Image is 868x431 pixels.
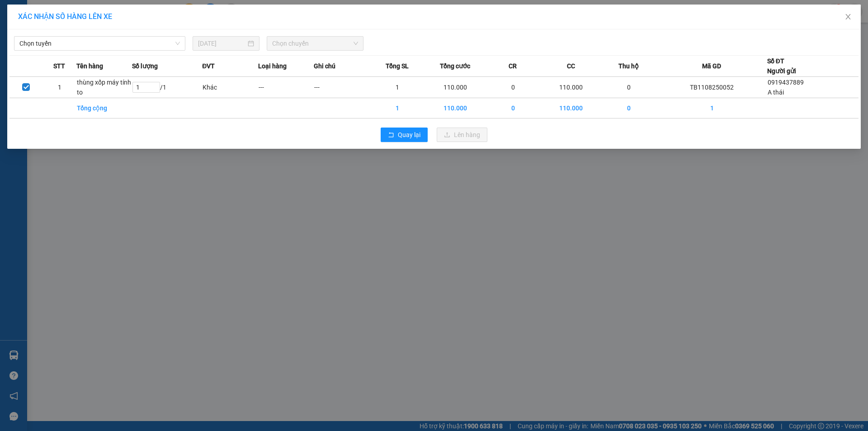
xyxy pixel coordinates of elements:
[601,98,657,118] td: 0
[425,77,485,98] td: 110.000
[18,12,112,21] span: XÁC NHẬN SỐ HÀNG LÊN XE
[485,77,541,98] td: 0
[844,13,852,20] span: close
[657,98,767,118] td: 1
[509,61,517,71] span: CR
[43,77,76,98] td: 1
[150,82,160,87] span: Increase Value
[388,132,394,139] span: rollback
[53,61,65,71] span: STT
[314,61,335,71] span: Ghi chú
[152,83,158,88] span: up
[19,37,180,50] span: Chọn tuyến
[702,61,721,71] span: Mã GD
[618,61,639,71] span: Thu hộ
[314,77,369,98] td: ---
[657,77,767,98] td: TB1108250052
[132,61,158,71] span: Số lượng
[386,61,409,71] span: Tổng SL
[258,61,287,71] span: Loại hàng
[541,77,601,98] td: 110.000
[369,98,425,118] td: 1
[150,87,160,92] span: Decrease Value
[202,61,215,71] span: ĐVT
[768,79,804,86] span: 0919437889
[601,77,657,98] td: 0
[768,89,784,96] span: A thái
[258,77,314,98] td: ---
[425,98,485,118] td: 110.000
[567,61,575,71] span: CC
[381,128,428,142] button: rollbackQuay lại
[485,98,541,118] td: 0
[541,98,601,118] td: 110.000
[835,5,861,30] button: Close
[437,128,487,142] button: uploadLên hàng
[152,87,158,93] span: down
[76,98,132,118] td: Tổng cộng
[767,56,796,76] div: Số ĐT Người gửi
[76,77,132,98] td: thùng xốp máy tính to
[76,61,103,71] span: Tên hàng
[202,77,258,98] td: Khác
[198,38,246,48] input: 11/08/2025
[440,61,470,71] span: Tổng cước
[272,37,358,50] span: Chọn chuyến
[369,77,425,98] td: 1
[398,130,420,140] span: Quay lại
[132,77,202,98] td: / 1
